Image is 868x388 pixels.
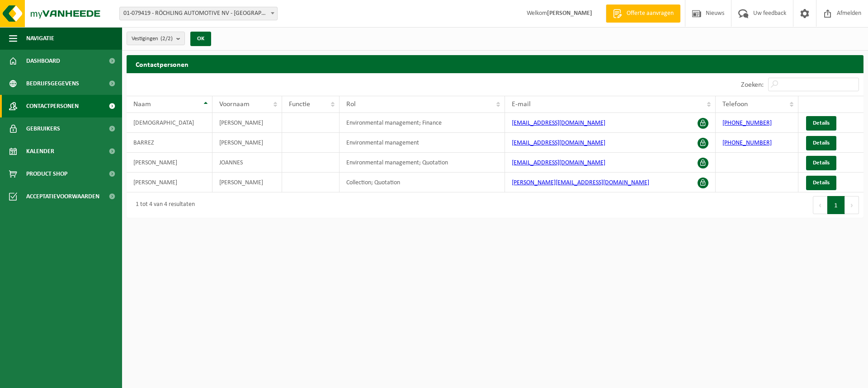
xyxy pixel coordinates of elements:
a: [PHONE_NUMBER] [722,120,772,126]
span: Acceptatievoorwaarden [26,185,99,208]
span: Details [813,160,830,166]
a: [EMAIL_ADDRESS][DOMAIN_NAME] [512,159,605,166]
td: Environmental management; Finance [340,113,505,133]
label: Zoeken: [741,81,764,89]
span: Kalender [26,140,54,163]
span: 01-079419 - RÖCHLING AUTOMOTIVE NV - GIJZEGEM [119,7,278,20]
span: Product Shop [26,163,67,185]
button: 1 [827,196,845,214]
span: Telefoon [722,101,748,108]
span: Voornaam [219,101,250,108]
a: Details [806,136,836,150]
span: Vestigingen [132,32,173,46]
span: Navigatie [26,27,54,50]
span: Offerte aanvragen [624,9,676,18]
span: Contactpersonen [26,95,79,117]
td: JOANNES [212,153,282,173]
a: [PHONE_NUMBER] [722,140,772,146]
a: Details [806,116,836,131]
td: Environmental management [340,133,505,153]
button: Next [845,196,859,214]
a: [PERSON_NAME][EMAIL_ADDRESS][DOMAIN_NAME] [512,179,649,186]
a: Offerte aanvragen [606,5,680,23]
td: Collection; Quotation [340,173,505,192]
a: [EMAIL_ADDRESS][DOMAIN_NAME] [512,120,605,126]
td: [PERSON_NAME] [212,173,282,192]
button: Previous [813,196,827,214]
span: Functie [289,101,310,108]
count: (2/2) [160,36,173,42]
span: E-mail [512,101,531,108]
span: Naam [133,101,151,108]
span: 01-079419 - RÖCHLING AUTOMOTIVE NV - GIJZEGEM [120,7,277,20]
td: BARREZ [127,133,212,153]
td: [PERSON_NAME] [127,153,212,173]
span: Gebruikers [26,117,60,140]
button: OK [190,32,211,46]
td: [PERSON_NAME] [212,133,282,153]
a: [EMAIL_ADDRESS][DOMAIN_NAME] [512,140,605,146]
a: Details [806,156,836,170]
td: [DEMOGRAPHIC_DATA] [127,113,212,133]
span: Details [813,140,830,146]
span: Dashboard [26,50,60,72]
span: Details [813,180,830,186]
h2: Contactpersonen [127,55,863,73]
span: Bedrijfsgegevens [26,72,79,95]
span: Rol [346,101,356,108]
a: Details [806,176,836,190]
span: Details [813,120,830,126]
div: 1 tot 4 van 4 resultaten [131,197,195,213]
td: [PERSON_NAME] [127,173,212,192]
td: [PERSON_NAME] [212,113,282,133]
td: Environmental management; Quotation [340,153,505,173]
strong: [PERSON_NAME] [547,10,592,17]
button: Vestigingen(2/2) [127,32,185,45]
